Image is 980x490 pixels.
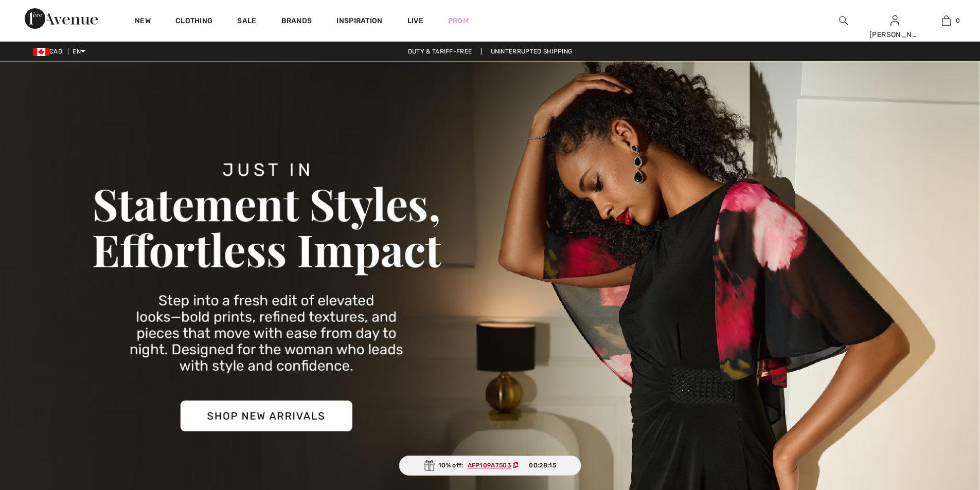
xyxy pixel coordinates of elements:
[25,8,98,29] img: 1ère Avenue
[407,15,423,26] a: Live
[175,16,212,27] a: Clothing
[942,14,951,27] img: My Bag
[839,14,848,27] img: search the website
[237,16,256,27] a: Sale
[336,16,382,27] span: Inspiration
[468,462,511,469] ins: AFP109A7503
[424,460,434,471] img: Gift.svg
[890,14,899,27] img: My Info
[33,48,49,56] img: Canadian Dollar
[281,16,312,27] a: Brands
[956,16,960,25] span: 0
[529,461,556,470] span: 00:28:15
[135,16,151,27] a: New
[915,459,970,485] iframe: Opens a widget where you can chat to one of our agents
[890,15,899,25] a: Sign In
[73,48,85,55] span: EN
[921,14,971,27] a: 0
[448,15,469,26] a: Prom
[399,456,581,476] div: 10% off:
[869,29,920,40] div: [PERSON_NAME]
[33,48,66,55] span: CAD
